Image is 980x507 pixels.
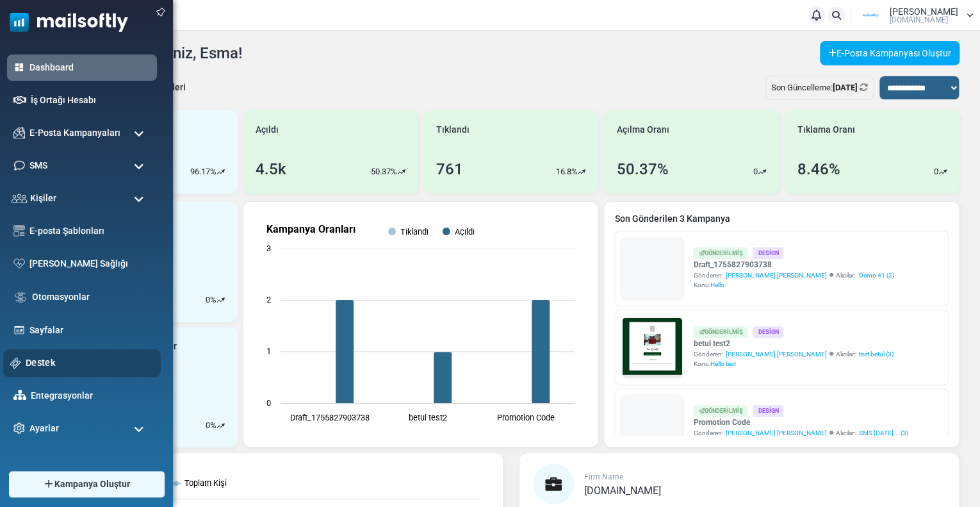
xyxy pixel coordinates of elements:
a: Son Gönderilen 3 Kampanya [614,212,949,226]
span: [PERSON_NAME] [890,7,958,16]
div: Gönderilmiş [693,247,747,258]
a: Draft_1755827903738 [693,259,894,270]
div: Design [753,326,783,337]
text: 3 [266,244,271,253]
img: email-templates-icon.svg [13,225,25,237]
p: 0 [206,419,210,432]
text: 0 [266,398,271,408]
a: Dashboard [29,61,151,74]
p: 96.17% [190,165,216,178]
div: Gönderilmiş [693,326,747,337]
text: 1 [266,346,271,356]
img: settings-icon.svg [13,422,25,434]
img: landing_pages.svg [13,324,25,336]
span: Tıklandı [436,123,470,137]
div: Konu: [693,280,894,290]
span: Kampanya Oluştur [54,478,130,491]
span: [PERSON_NAME] [PERSON_NAME] [725,428,826,438]
span: Kişiler [30,192,56,205]
a: Entegrasyonlar [31,389,151,403]
a: [DOMAIN_NAME] [584,486,661,496]
span: Açılma Oranı [616,123,669,137]
img: workflow.svg [13,290,28,304]
a: Refresh Stats [860,83,868,92]
img: dashboard-icon-active.svg [13,62,25,73]
span: Açıldı [256,123,279,137]
p: 0 [934,165,938,178]
div: Son Güncelleme: [765,76,874,100]
span: [DOMAIN_NAME] [890,16,948,24]
div: Gönderen: Alıcılar:: [693,270,894,280]
img: sms-icon.png [13,160,25,171]
span: Hello test [710,360,735,367]
p: 0 [206,294,210,306]
text: Açıldı [454,227,474,237]
div: Gönderen: Alıcılar:: [693,349,893,359]
strong: Shop Now and Save Big! [168,261,274,271]
a: E-Posta Kampanyası Oluştur [820,41,960,65]
div: 761 [436,158,463,181]
text: Toplam Kişi [184,478,227,488]
a: User Logo [PERSON_NAME] [DOMAIN_NAME] [854,6,974,25]
a: SMS [DATE]... (3) [858,428,908,438]
span: [DOMAIN_NAME] [584,485,661,497]
img: campaigns-icon.png [13,127,25,138]
text: Kampanya Oranları [266,223,355,235]
div: Design [753,405,783,416]
div: 50.37% [616,158,668,181]
a: betul test2 [693,338,893,349]
text: 2 [266,295,271,304]
a: test betul (3) [858,349,893,359]
div: 4.5k [256,158,286,181]
div: % [206,419,225,432]
a: Otomasyonlar [32,290,151,304]
text: Tıklandı [400,227,429,237]
a: [PERSON_NAME] Sağlığı [29,257,151,270]
a: Promotion Code [693,417,908,428]
div: Gönderilmiş [693,405,747,416]
text: Draft_1755827903738 [290,413,369,422]
p: Lorem ipsum dolor sit amet, consectetur adipiscing elit, sed do eiusmod tempor incididunt [67,337,375,349]
div: 8.46% [797,158,840,181]
img: contacts-icon.svg [12,194,27,203]
span: [PERSON_NAME] [PERSON_NAME] [725,270,826,280]
a: Shop Now and Save Big! [156,254,287,278]
div: Design [753,247,783,258]
div: Konu: [693,359,893,369]
span: [PERSON_NAME] [PERSON_NAME] [725,349,826,359]
a: Demo 41 (2) [858,270,894,280]
p: 16.8% [555,165,577,178]
span: Firm Name [584,472,623,481]
strong: Follow Us [197,303,245,314]
p: 0 [753,165,758,178]
a: Destek [26,356,154,370]
span: Tıklama Oranı [797,123,854,137]
img: domain-health-icon.svg [13,258,25,269]
span: SMS [29,159,47,172]
p: 50.37% [371,165,397,178]
h1: Test {(email)} [58,222,384,242]
a: E-posta Şablonları [29,224,151,238]
text: betul test2 [408,413,446,422]
span: Hello [710,281,724,288]
a: Sayfalar [29,324,151,337]
b: [DATE] [833,83,858,92]
a: İş Ortağı Hesabı [31,94,151,107]
text: Promotion Code [496,413,554,422]
img: User Logo [854,6,886,25]
span: E-Posta Kampanyaları [29,126,120,140]
svg: Kampanya Oranları [254,212,587,436]
div: % [206,294,225,306]
div: Gönderen: Alıcılar:: [693,428,908,438]
img: support-icon.svg [10,358,21,369]
span: Ayarlar [29,422,59,435]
